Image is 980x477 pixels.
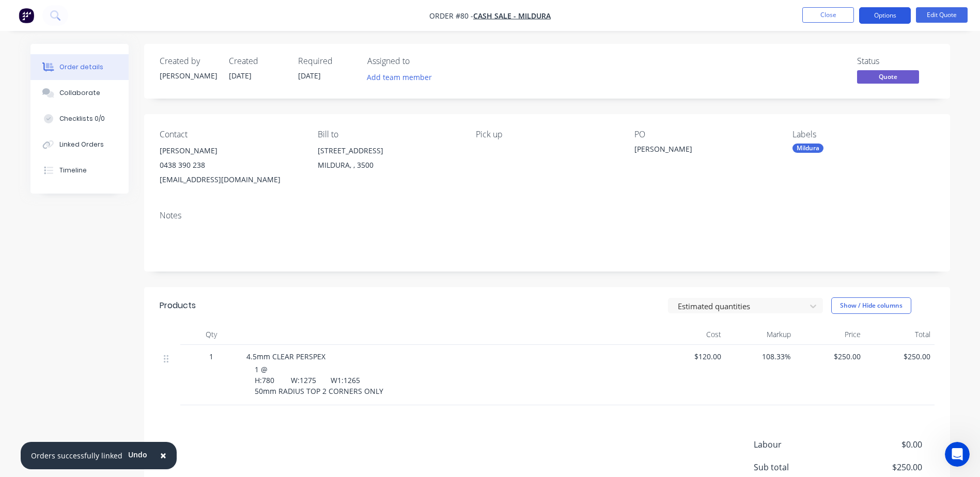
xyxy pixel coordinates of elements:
button: Linked Orders [30,132,129,157]
span: $250.00 [799,351,861,362]
span: [DATE] [229,71,252,81]
div: Contact [160,130,301,139]
div: Markup [725,324,795,345]
div: [STREET_ADDRESS] [318,144,459,158]
span: Labour [754,438,846,451]
span: [DATE] [298,71,321,81]
div: [STREET_ADDRESS]MILDURA, , 3500 [318,144,459,177]
div: [PERSON_NAME] [160,144,301,158]
span: 108.33% [729,351,791,362]
div: Price [795,324,865,345]
div: Required [298,56,355,66]
button: Undo [122,447,153,463]
iframe: Intercom live chat [945,442,970,467]
span: $120.00 [660,351,721,362]
div: Status [857,56,935,66]
div: Total [865,324,935,345]
div: Notes [160,211,935,220]
a: CASH SALE - MILDURA [473,11,551,21]
span: Order #80 - [429,11,473,21]
div: [EMAIL_ADDRESS][DOMAIN_NAME] [160,172,301,187]
span: × [160,448,166,463]
div: 0438 390 238 [160,158,301,172]
button: Close [802,7,854,23]
div: Linked Orders [59,140,103,149]
div: Labels [792,130,934,139]
span: $250.00 [845,461,922,473]
div: Collaborate [59,88,100,98]
div: Created [229,56,286,66]
div: Orders successfully linked [31,450,122,461]
div: Mildura [792,144,823,153]
button: Timeline [30,157,129,183]
div: Bill to [318,130,459,139]
div: Qty [180,324,242,345]
span: Sub total [754,461,846,473]
button: Close [150,443,177,468]
div: Order details [59,62,103,72]
span: $250.00 [869,351,930,362]
div: PO [634,130,776,139]
span: 1 [209,351,213,362]
div: MILDURA, , 3500 [318,158,459,172]
div: [PERSON_NAME] [160,70,216,81]
button: Show / Hide columns [831,297,911,314]
div: [PERSON_NAME] [634,144,764,158]
button: Order details [30,54,129,80]
button: Add team member [367,70,438,84]
span: 4.5mm CLEAR PERSPEX [246,352,325,361]
div: [PERSON_NAME]0438 390 238[EMAIL_ADDRESS][DOMAIN_NAME] [160,144,301,187]
div: Close [181,5,200,23]
img: Factory [19,8,34,23]
button: Collaborate [30,80,129,106]
span: Quote [857,70,919,83]
button: Checklists 0/0 [30,106,129,132]
button: Options [859,7,911,24]
div: Created by [160,56,216,66]
button: Add team member [361,70,437,84]
button: go back [7,4,26,24]
div: Timeline [59,166,86,175]
button: Edit Quote [916,7,968,23]
div: Checklists 0/0 [59,114,104,123]
div: Assigned to [367,56,471,66]
div: Cost [656,324,725,345]
span: 1 @ H:780 W:1275 W1:1265 50mm RADIUS TOP 2 CORNERS ONLY [255,364,383,396]
div: Products [160,299,196,312]
span: $0.00 [845,438,922,451]
div: Pick up [476,130,617,139]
